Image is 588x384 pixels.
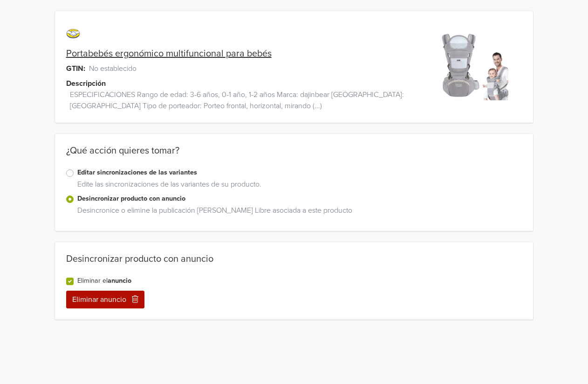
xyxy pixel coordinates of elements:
div: Edite las sincronizaciones de las variantes de su producto. [74,179,522,194]
label: Eliminar el [77,276,131,286]
span: No establecido [89,63,137,74]
img: product_image [438,30,508,100]
label: Desincronizar producto con anuncio [77,194,522,204]
a: Portabebés ergonómico multifuncional para bebés [66,48,272,59]
span: GTIN: [66,63,85,74]
div: Desincronice o elimine la publicación [PERSON_NAME] Libre asociada a este producto [74,205,522,220]
div: ¿Qué acción quieres tomar? [55,145,533,168]
span: ESPECIFICACIONES Rango de edad: 3-6 años, 0-1 año, 1-2 años Marca: dajinbear [GEOGRAPHIC_DATA]: [... [70,89,425,112]
label: Editar sincronizaciones de las variantes [77,168,522,178]
div: Desincronizar producto con anuncio [66,253,522,265]
button: Eliminar anuncio [66,291,144,308]
a: anuncio [108,277,131,285]
span: Descripción [66,78,106,89]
